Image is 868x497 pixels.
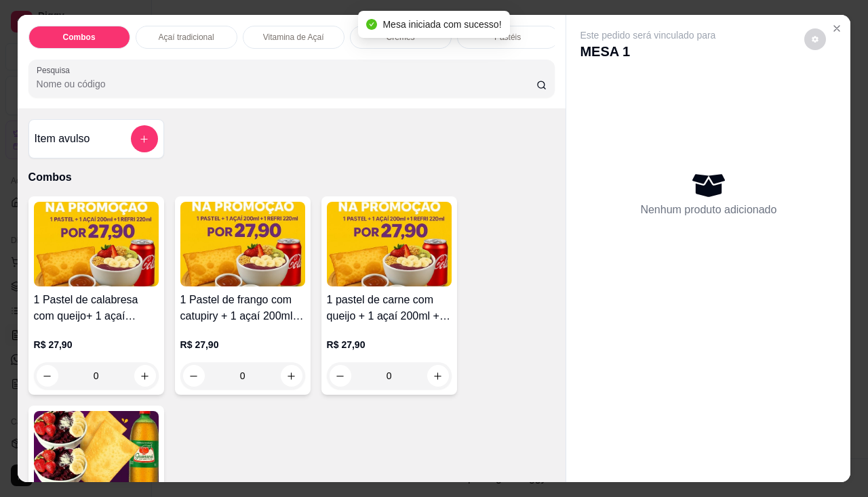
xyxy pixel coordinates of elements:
h4: Item avulso [35,131,90,147]
label: Pesquisa [37,64,75,76]
span: Mesa iniciada com sucesso! [382,19,501,30]
h4: 1 pastel de carne com queijo + 1 açaí 200ml + 1 refri lata 220ml [327,292,452,324]
button: add-separate-item [131,125,158,152]
p: Este pedido será vinculado para [580,28,715,42]
button: Close [826,18,848,39]
p: Vitamina de Açaí [263,32,324,43]
p: Pastéis [494,32,521,43]
h4: 1 Pastel de calabresa com queijo+ 1 açaí 200ml+ 1 refri lata 220ml [34,292,159,324]
p: R$ 27,90 [327,338,452,351]
span: check-circle [366,19,377,30]
h4: 1 Pastel de frango com catupiry + 1 açaí 200ml + 1 refri lata 220ml [180,292,305,324]
p: Nenhum produto adicionado [640,202,776,218]
img: product-image [327,202,452,286]
p: Açaí tradicional [159,32,214,43]
p: Combos [28,169,555,186]
button: decrease-product-quantity [804,28,826,50]
img: product-image [34,411,159,496]
input: Pesquisa [37,77,536,91]
p: MESA 1 [580,42,715,61]
p: R$ 27,90 [180,338,305,351]
img: product-image [180,202,305,286]
p: Combos [63,32,96,43]
p: R$ 27,90 [34,338,159,351]
img: product-image [34,202,159,286]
